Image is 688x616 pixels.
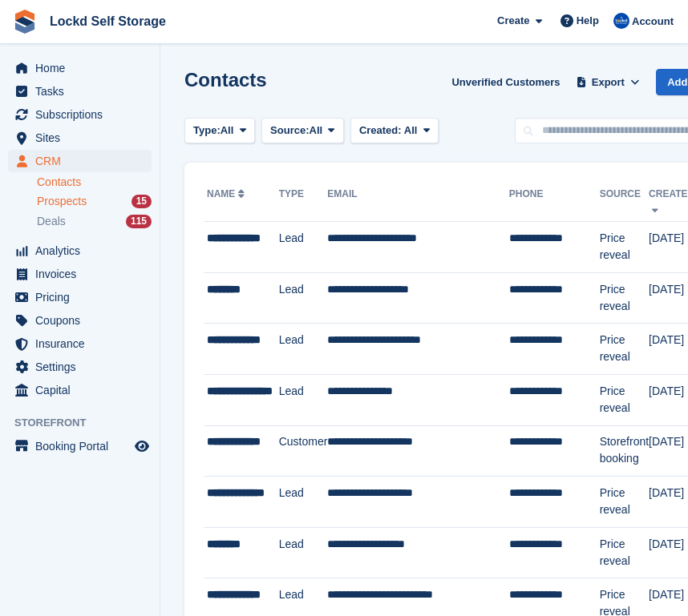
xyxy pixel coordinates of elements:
a: Name [207,188,248,199]
a: menu [8,356,152,378]
a: menu [8,309,152,332]
span: Home [35,57,132,79]
a: Lockd Self Storage [43,8,172,34]
th: Type [279,182,328,222]
span: Help [577,13,599,29]
th: Phone [509,182,600,222]
a: menu [8,332,152,355]
span: Storefront [14,415,160,431]
span: All [221,123,234,139]
span: Created: [359,124,402,136]
td: Price reveal [600,324,649,375]
button: Export [573,69,643,95]
span: Export [592,74,625,91]
td: Storefront booking [600,425,649,477]
td: Lead [279,324,328,375]
a: Prospects 15 [37,193,152,210]
td: Lead [279,477,328,528]
td: Price reveal [600,477,649,528]
button: Created: All [350,118,439,144]
span: Capital [35,379,132,401]
a: menu [8,240,152,262]
td: Price reveal [600,272,649,324]
img: stora-icon-8386f47178a22dfd0bd8f6a31ec36ba5ce8667c1dd55bd0f319d3a0aa187defe.svg [13,10,37,34]
span: Create [497,13,529,29]
a: menu [8,263,152,285]
span: Type: [193,123,221,139]
td: Customer [279,425,328,477]
a: Unverified Customers [445,69,566,95]
button: Source: All [261,118,344,144]
td: Lead [279,272,328,324]
span: All [404,124,418,136]
div: 115 [126,215,152,228]
a: menu [8,57,152,79]
span: Booking Portal [35,435,132,457]
td: Lead [279,527,328,578]
a: menu [8,435,152,457]
span: Invoices [35,263,132,285]
a: menu [8,127,152,149]
span: Coupons [35,309,132,332]
button: Type: All [184,118,255,144]
span: Pricing [35,286,132,308]
span: Insurance [35,332,132,355]
td: Price reveal [600,374,649,425]
span: Account [632,14,674,30]
a: menu [8,379,152,401]
span: Subscriptions [35,103,132,126]
th: Email [327,182,509,222]
a: Preview store [132,437,152,456]
td: Lead [279,222,328,273]
div: 15 [132,195,152,208]
span: Sites [35,127,132,149]
td: Lead [279,374,328,425]
span: CRM [35,150,132,172]
img: Jonny Bleach [613,13,629,29]
a: menu [8,286,152,308]
td: Price reveal [600,222,649,273]
a: menu [8,103,152,126]
span: Analytics [35,240,132,262]
h1: Contacts [184,69,267,91]
span: Source: [270,123,309,139]
span: Settings [35,356,132,378]
a: menu [8,80,152,103]
a: menu [8,150,152,172]
span: Tasks [35,80,132,103]
a: Contacts [37,175,152,190]
td: Price reveal [600,527,649,578]
a: Deals 115 [37,213,152,230]
span: All [310,123,323,139]
span: Prospects [37,194,87,209]
th: Source [600,182,649,222]
span: Deals [37,214,66,229]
